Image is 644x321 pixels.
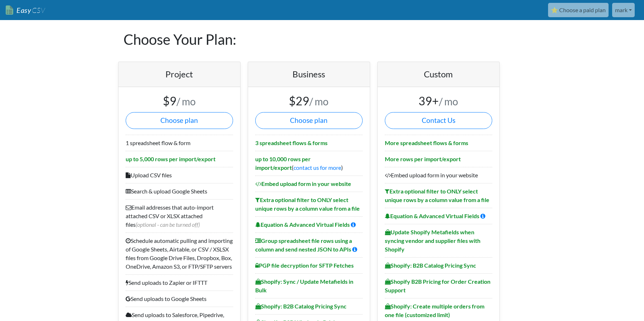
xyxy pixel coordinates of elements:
b: Shopify: B2B Catalog Pricing Sync [385,262,476,269]
b: Embed upload form in your website [255,180,351,187]
h4: Project [126,69,233,80]
b: up to 10,000 rows per import/export [255,155,311,171]
a: ⭐ Choose a paid plan [548,3,609,17]
a: contact us for more [294,164,341,171]
b: Shopify B2B Pricing for Order Creation Support [385,278,490,293]
button: Choose plan [255,112,363,129]
li: Send uploads to Google Sheets [126,291,233,307]
b: Shopify: Create multiple orders from one file (customized limit) [385,303,484,318]
h3: 39+ [385,94,492,108]
li: ( ) [255,151,363,176]
b: Equation & Advanced Virtual Fields [385,212,479,219]
h4: Business [255,69,363,80]
b: Extra optional filter to ONLY select unique rows by a column value from a file [255,196,360,212]
b: Shopify: B2B Catalog Pricing Sync [255,303,347,310]
span: (optional - can be turned off) [136,221,200,228]
b: PGP file decryption for SFTP Fetches [255,262,354,269]
a: mark [612,3,635,17]
b: Update Shopify Metafields when syncing vendor and supplier files with Shopify [385,229,480,253]
small: / mo [309,95,329,107]
li: Search & upload Google Sheets [126,183,233,199]
small: / mo [176,95,196,107]
b: up to 5,000 rows per import/export [126,155,216,162]
small: / mo [439,95,458,107]
b: Shopify: Sync / Update Metafields in Bulk [255,278,353,293]
button: Choose plan [126,112,233,129]
b: More spreadsheet flows & forms [385,139,468,146]
li: Send uploads to Zapier or IFTTT [126,274,233,291]
a: Contact Us [385,112,492,129]
h3: $9 [126,94,233,108]
span: CSV [31,6,45,15]
li: Embed upload form in your website [385,167,492,183]
b: Extra optional filter to ONLY select unique rows by a column value from a file [385,188,489,203]
li: Email addresses that auto-import attached CSV or XLSX attached files [126,199,233,233]
a: EasyCSV [6,3,45,18]
li: Upload CSV files [126,167,233,183]
b: More rows per import/export [385,155,461,162]
b: Group spreadsheet file rows using a column and send nested JSON to APIs [255,237,352,253]
h3: $29 [255,94,363,108]
h1: Choose Your Plan: [124,20,521,59]
h4: Custom [385,69,492,80]
b: 3 spreadsheet flows & forms [255,139,328,146]
li: 1 spreadsheet flow & form [126,135,233,151]
b: Equation & Advanced Virtual Fields [255,221,350,228]
li: Schedule automatic pulling and importing of Google Sheets, Airtable, or CSV / XSLSX files from Go... [126,233,233,274]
